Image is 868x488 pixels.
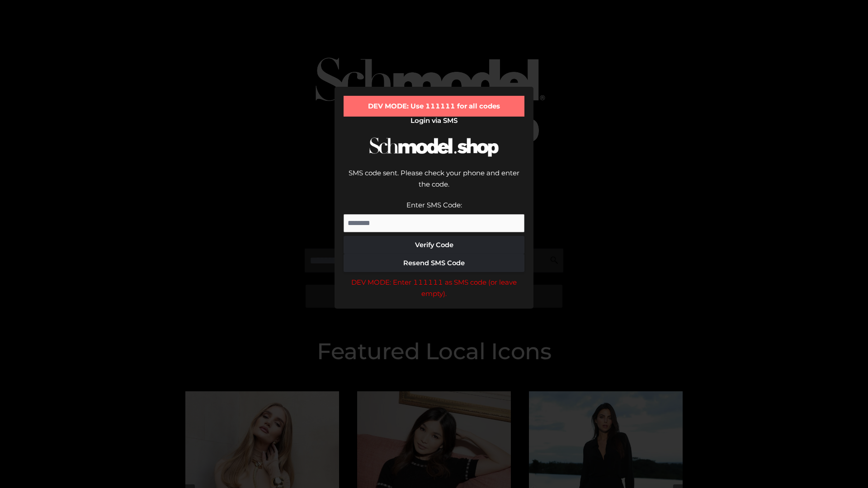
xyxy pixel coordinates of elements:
[344,117,524,125] h2: Login via SMS
[344,254,524,272] button: Resend SMS Code
[344,277,524,300] div: DEV MODE: Enter 111111 as SMS code (or leave empty).
[344,167,524,199] div: SMS code sent. Please check your phone and enter the code.
[406,201,462,209] label: Enter SMS Code:
[344,96,524,117] div: DEV MODE: Use 111111 for all codes
[344,236,524,254] button: Verify Code
[366,129,502,165] img: Schmodel Logo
